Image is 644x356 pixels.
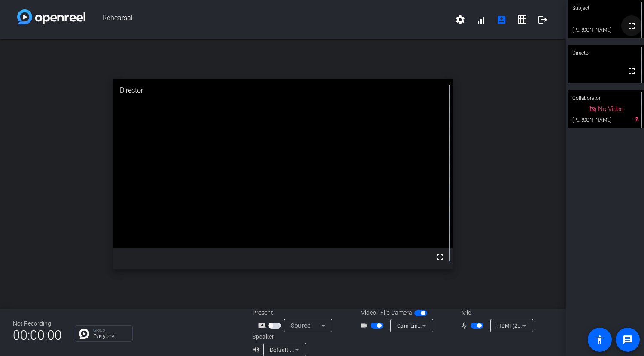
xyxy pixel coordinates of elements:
[380,308,412,317] span: Flip Camera
[252,308,338,317] div: Present
[598,105,623,113] span: No Video
[517,15,527,25] mat-icon: grid_on
[435,252,445,262] mat-icon: fullscreen
[568,90,644,106] div: Collaborator
[13,325,62,346] span: 00:00:00
[397,322,461,329] span: Cam Link 4K (0fd9:00a1)
[258,320,268,331] mat-icon: screen_share_outline
[252,344,263,355] mat-icon: volume_up
[17,9,85,24] img: white-gradient.svg
[626,66,637,76] mat-icon: fullscreen
[360,320,371,331] mat-icon: videocam_outline
[291,322,310,329] span: Source
[568,45,644,61] div: Director
[496,15,507,25] mat-icon: account_box
[595,335,605,345] mat-icon: accessibility
[252,332,304,341] div: Speaker
[460,320,471,331] mat-icon: mic_none
[270,346,409,353] span: Default - Speakers (Realtek High Definition Audio(SST))
[93,328,128,332] p: Group
[79,329,89,339] img: Chat Icon
[93,334,128,339] p: Everyone
[497,322,586,329] span: HDMI (2- Cam Link 4K) (0fd9:00a1)
[85,9,450,30] span: Rehearsal
[453,308,539,317] div: Mic
[455,15,465,25] mat-icon: settings
[471,9,491,30] button: signal_cellular_alt
[538,15,548,25] mat-icon: logout
[623,335,633,345] mat-icon: message
[361,308,376,317] span: Video
[626,21,637,31] mat-icon: fullscreen
[113,79,453,102] div: Director
[13,319,62,328] div: Not Recording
